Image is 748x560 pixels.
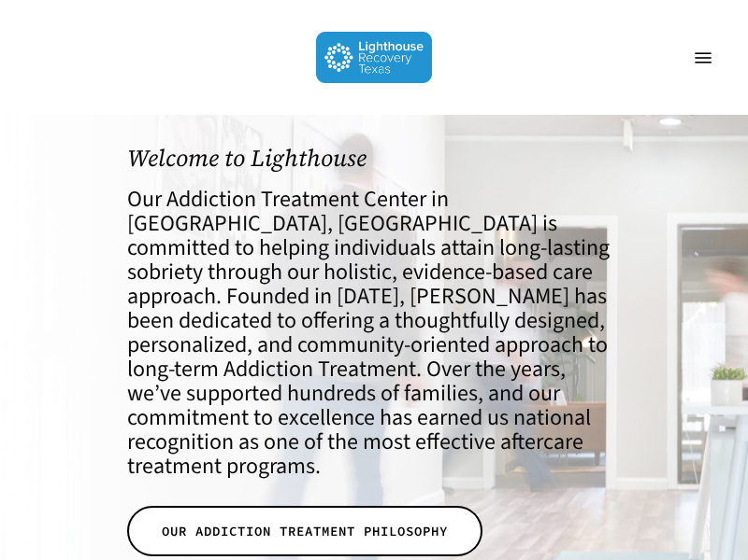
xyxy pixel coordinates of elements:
[127,506,482,556] a: OUR ADDICTION TREATMENT PHILOSOPHY
[316,32,433,83] img: Lighthouse Recovery Texas
[684,49,722,67] a: Navigation Menu
[127,145,621,172] h1: Welcome to Lighthouse
[127,188,621,479] h4: Our Addiction Treatment Center in [GEOGRAPHIC_DATA], [GEOGRAPHIC_DATA] is committed to helping in...
[162,522,448,540] span: OUR ADDICTION TREATMENT PHILOSOPHY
